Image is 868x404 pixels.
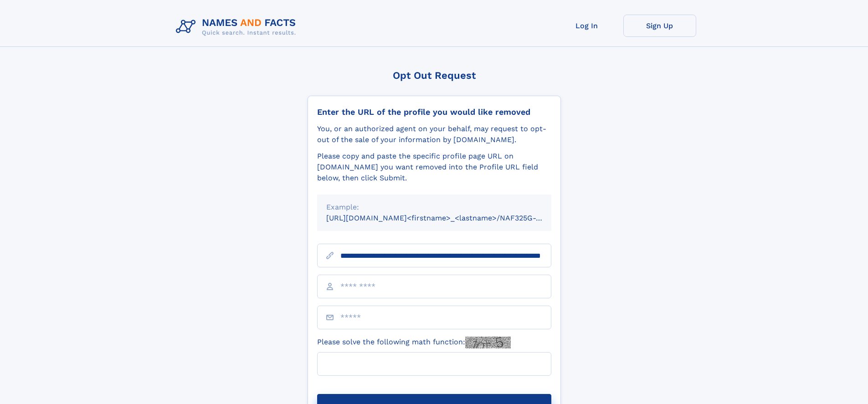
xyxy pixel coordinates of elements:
[623,15,696,37] a: Sign Up
[317,123,551,145] div: You, or an authorized agent on your behalf, may request to opt-out of the sale of your informatio...
[172,15,303,39] img: Logo Names and Facts
[550,15,623,37] a: Log In
[317,151,551,184] div: Please copy and paste the specific profile page URL on [DOMAIN_NAME] you want removed into the Pr...
[326,202,542,213] div: Example:
[326,214,569,222] small: [URL][DOMAIN_NAME]<firstname>_<lastname>/NAF325G-xxxxxxxx
[317,337,511,348] label: Please solve the following math function:
[308,70,561,81] div: Opt Out Request
[317,107,551,117] div: Enter the URL of the profile you would like removed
